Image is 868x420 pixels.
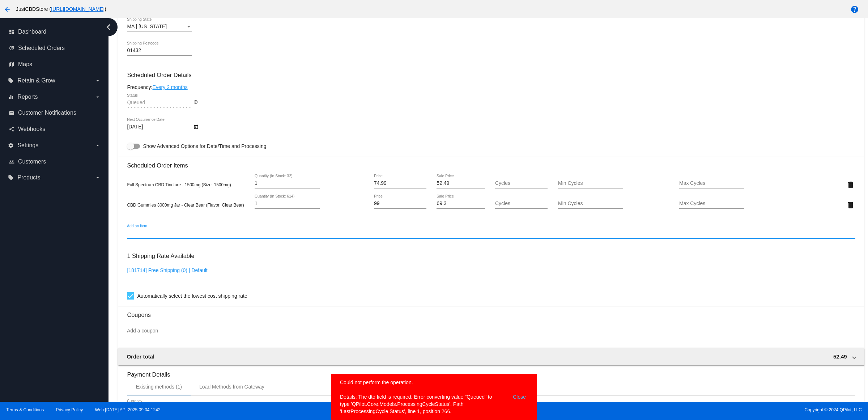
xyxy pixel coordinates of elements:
span: Copyright © 2024 QPilot, LLC [440,407,862,412]
input: Cycles [495,201,548,207]
i: update [9,45,14,51]
input: Price [374,181,426,186]
span: Dashboard [18,29,46,35]
simple-snack-bar: Could not perform the operation. Details: The dto field is required. Error converting value "Queu... [340,379,528,415]
a: dashboard Dashboard [9,26,101,38]
span: MA | [US_STATE] [127,24,167,29]
mat-icon: delete [846,181,855,189]
span: 52.49 [833,353,847,360]
input: Add a coupon [127,328,855,334]
input: Quantity (In Stock: 614) [255,201,320,207]
a: update Scheduled Orders [9,42,101,54]
i: people_outline [9,159,14,165]
a: Terms & Conditions [6,407,44,412]
span: Scheduled Orders [18,45,65,51]
a: [URL][DOMAIN_NAME] [51,6,105,12]
span: Maps [18,61,32,68]
i: email [9,110,14,116]
input: Max Cycles [679,181,744,186]
input: Sale Price [437,181,485,186]
mat-select: Shipping State [127,24,192,30]
input: Min Cycles [558,181,623,186]
i: map [9,61,14,67]
a: [181714] Free Shipping (0) | Default [127,267,207,273]
input: Min Cycles [558,201,623,207]
a: people_outline Customers [9,156,101,167]
i: share [9,126,14,132]
span: Full Spectrum CBD Tincture - 1500mg (Size: 1500mg) [127,182,231,187]
a: Every 2 months [152,84,187,90]
span: Customer Notifications [18,110,76,116]
h3: Payment Details [127,366,855,378]
span: Products [17,174,40,181]
h3: Scheduled Order Details [127,72,855,79]
mat-expansion-panel-header: Order total 52.49 [118,348,864,365]
span: Automatically select the lowest cost shipping rate [137,292,247,300]
a: share Webhooks [9,123,101,135]
button: Open calendar [192,123,200,130]
i: chevron_left [103,21,114,33]
mat-icon: help_outline [193,100,198,109]
i: arrow_drop_down [95,78,101,84]
input: Add an item [127,230,855,236]
input: Next Occurrence Date [127,124,192,130]
span: Settings [17,142,38,149]
div: Existing methods (1) [136,384,182,390]
a: Web:[DATE] API:2025.09.04.1242 [95,407,161,412]
span: JustCBDStore ( ) [16,6,106,12]
span: CBD Gummies 3000mg Jar - Clear Bear (Flavor: Clear Bear) [127,203,244,208]
mat-icon: delete [846,201,855,209]
input: Quantity (In Stock: 32) [255,181,320,186]
i: local_offer [8,78,14,84]
button: Close [511,379,528,415]
input: Status [127,100,192,106]
i: local_offer [8,175,14,181]
span: Reports [17,94,38,100]
a: Privacy Policy [56,407,83,412]
span: Webhooks [18,126,45,132]
div: Frequency: [127,84,855,90]
div: Load Methods from Gateway [199,384,264,390]
i: arrow_drop_down [95,94,101,100]
a: email Customer Notifications [9,107,101,119]
i: equalizer [8,94,14,100]
span: Customers [18,158,46,165]
mat-icon: help [850,5,859,14]
span: Show Advanced Options for Date/Time and Processing [143,143,266,150]
input: Shipping Postcode [127,48,192,54]
i: dashboard [9,29,14,35]
i: arrow_drop_down [95,143,101,148]
span: Retain & Grow [17,77,55,84]
h3: Coupons [127,306,855,318]
mat-icon: arrow_back [3,5,12,14]
h3: 1 Shipping Rate Available [127,248,194,264]
a: map Maps [9,59,101,70]
i: settings [8,143,14,148]
input: Cycles [495,181,548,186]
span: Order total [127,353,154,360]
h3: Scheduled Order Items [127,157,855,169]
input: Sale Price [437,201,485,207]
input: Price [374,201,426,207]
input: Max Cycles [679,201,744,207]
i: arrow_drop_down [95,175,101,181]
